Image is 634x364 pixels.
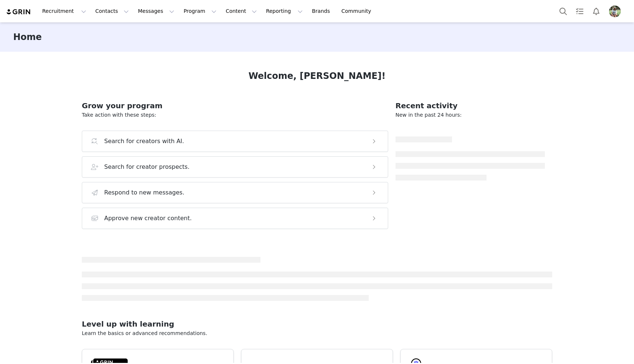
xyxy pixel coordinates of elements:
button: Search for creators with AI. [82,131,388,152]
button: Program [179,3,221,19]
button: Profile [605,6,628,17]
p: Learn the basics or advanced recommendations. [82,330,552,337]
button: Content [221,3,261,19]
a: Brands [307,3,336,19]
button: Notifications [588,3,604,19]
img: grin logo [6,8,32,15]
button: Recruitment [38,3,91,19]
h2: Recent activity [396,100,545,111]
button: Approve new creator content. [82,208,388,229]
button: Reporting [262,3,307,19]
a: Community [337,3,379,19]
a: Tasks [572,3,588,19]
p: New in the past 24 hours: [396,111,545,119]
h3: Search for creator prospects. [104,163,190,171]
h3: Home [13,30,42,44]
button: Respond to new messages. [82,182,388,203]
h2: Grow your program [82,100,388,111]
button: Search [555,3,571,19]
h1: Welcome, [PERSON_NAME]! [248,69,386,83]
h3: Search for creators with AI. [104,137,184,146]
h3: Approve new creator content. [104,214,192,223]
h2: Level up with learning [82,318,552,330]
button: Messages [134,3,179,19]
button: Search for creator prospects. [82,156,388,178]
h3: Respond to new messages. [104,188,185,197]
button: Contacts [91,3,133,19]
p: Take action with these steps: [82,111,388,119]
img: 632f471e-c958-497e-9c8a-d8a216d440b5.jpg [609,6,621,17]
